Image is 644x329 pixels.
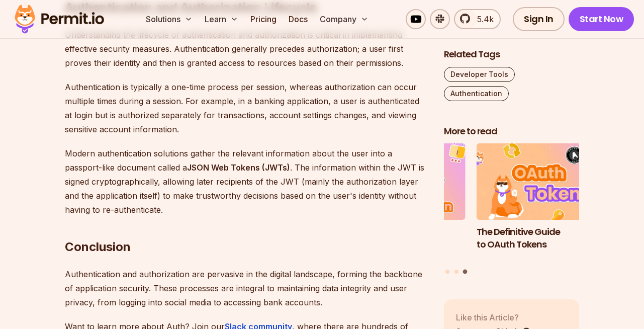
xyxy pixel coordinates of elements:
[454,270,458,274] button: Go to slide 2
[444,86,509,101] a: Authentication
[463,270,468,274] button: Go to slide 3
[330,144,466,264] li: 2 of 3
[142,9,197,29] button: Solutions
[513,7,565,31] a: Sign In
[65,146,428,217] p: Modern authentication solutions gather the relevant information about the user into a passport-li...
[569,7,634,31] a: Start Now
[454,9,501,29] a: 5.4k
[444,48,580,61] h2: Related Tags
[65,28,428,70] p: Understanding the lifecycle of authentication and authorization is critical in implementing effec...
[477,226,612,251] h3: The Definitive Guide to OAuth Tokens
[444,125,580,138] h2: More to read
[10,2,109,36] img: Permit logo
[477,144,612,264] li: 3 of 3
[285,9,312,29] a: Docs
[477,144,612,264] a: The Definitive Guide to OAuth TokensThe Definitive Guide to OAuth Tokens
[456,311,531,323] p: Like this Article?
[65,267,428,309] p: Authentication and authorization are pervasive in the digital landscape, forming the backbone of ...
[445,270,449,274] button: Go to slide 1
[471,13,494,25] span: 5.4k
[444,67,515,82] a: Developer Tools
[316,9,373,29] button: Company
[330,226,466,263] h3: Best Practices for Authentication and Authorization in API
[65,80,428,136] p: Authentication is typically a one-time process per session, whereas authorization can occur multi...
[201,9,242,29] button: Learn
[187,162,290,173] strong: JSON Web Tokens (JWTs)
[444,144,580,276] div: Posts
[477,144,612,220] img: The Definitive Guide to OAuth Tokens
[65,199,428,255] h2: Conclusion
[330,144,466,220] img: Best Practices for Authentication and Authorization in API
[246,9,281,29] a: Pricing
